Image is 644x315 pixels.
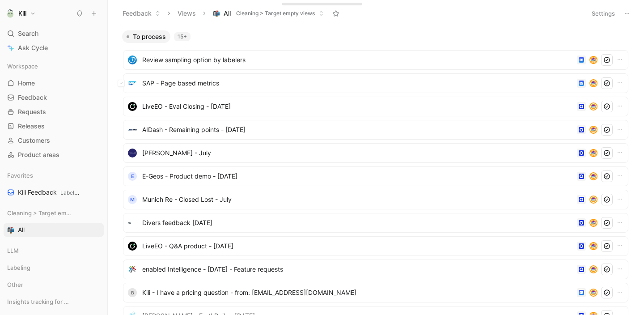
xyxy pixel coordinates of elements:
[142,101,573,112] span: LiveEO - Eval Closing - [DATE]
[224,9,231,18] span: All
[142,171,573,182] span: E-Geos - Product demo - [DATE]
[4,27,104,40] div: Search
[590,127,597,133] img: avatar
[4,295,104,308] div: Insights tracking for key clients
[6,9,15,18] img: Kili
[133,32,166,41] span: To process
[123,73,628,93] a: logoSAP - Page based metricsavatar
[123,236,628,256] a: logoLiveEO - Q&A product - [DATE]avatar
[123,260,628,279] a: logoenabled Intelligence - [DATE] - Feature requestsavatar
[7,226,14,234] img: 📬
[142,194,573,205] span: Munich Re - Closed Lost - July
[590,80,597,86] img: avatar
[18,122,45,131] span: Releases
[128,125,137,134] img: logo
[7,280,23,289] span: Other
[128,79,137,88] img: logo
[128,265,137,274] img: logo
[18,107,46,116] span: Requests
[4,278,104,291] div: Other
[123,283,628,302] a: BKili - I have a pricing question - from: [EMAIL_ADDRESS][DOMAIN_NAME]avatar
[123,120,628,140] a: logoAIDash - Remaining points - [DATE]avatar
[142,287,573,298] span: Kili - I have a pricing question - from: [EMAIL_ADDRESS][DOMAIN_NAME]
[5,225,16,235] button: 📬
[236,9,315,18] span: Cleaning > Target empty views
[128,288,137,297] div: B
[209,7,328,20] button: 📬AllCleaning > Target empty views
[122,30,170,43] button: To process
[142,241,573,251] span: LiveEO - Q&A product - [DATE]
[128,218,137,227] img: logo
[7,246,19,255] span: LLM
[4,60,104,73] div: Workspace
[7,209,71,217] span: Cleaning > Target empty views
[213,10,220,17] img: 📬
[4,119,104,133] a: Releases
[18,28,38,39] span: Search
[18,9,26,17] h1: Kili
[588,7,619,20] button: Settings
[18,150,59,159] span: Product areas
[4,7,38,20] button: KiliKili
[123,190,628,209] a: MMunich Re - Closed Lost - Julyavatar
[123,166,628,186] a: eE-Geos - Product demo - [DATE]avatar
[4,206,104,220] div: Cleaning > Target empty views
[4,206,104,237] div: Cleaning > Target empty views📬All
[142,148,573,158] span: [PERSON_NAME] - July
[590,150,597,156] img: avatar
[7,263,30,272] span: Labeling
[142,55,573,65] span: Review sampling option by labelers
[18,188,81,197] span: Kili Feedback
[4,169,104,182] div: Favorites
[4,186,104,199] a: Kili FeedbackLabeling
[590,103,597,110] img: avatar
[142,264,573,275] span: enabled Intelligence - [DATE] - Feature requests
[128,102,137,111] img: logo
[4,77,104,90] a: Home
[4,278,104,294] div: Other
[590,173,597,179] img: avatar
[18,43,48,53] span: Ask Cycle
[18,93,47,102] span: Feedback
[4,223,104,237] a: 📬All
[4,41,104,55] a: Ask Cycle
[590,196,597,203] img: avatar
[123,143,628,163] a: logo[PERSON_NAME] - Julyavatar
[174,7,200,20] button: Views
[128,172,137,181] div: e
[128,242,137,251] img: logo
[4,244,104,257] div: LLM
[123,50,628,70] a: logoReview sampling option by labelersavatar
[18,226,25,234] span: All
[18,136,50,145] span: Customers
[123,213,628,233] a: logoDivers feedback [DATE]avatar
[4,295,104,311] div: Insights tracking for key clients
[4,134,104,147] a: Customers
[128,149,137,157] img: logo
[4,105,104,119] a: Requests
[7,171,33,180] span: Favorites
[60,189,82,196] span: Labeling
[128,195,137,204] div: M
[590,266,597,272] img: avatar
[7,297,71,306] span: Insights tracking for key clients
[4,261,104,274] div: Labeling
[4,148,104,162] a: Product areas
[4,91,104,104] a: Feedback
[18,79,35,88] span: Home
[4,244,104,260] div: LLM
[590,243,597,249] img: avatar
[142,124,573,135] span: AIDash - Remaining points - [DATE]
[174,32,191,41] div: 15+
[142,78,573,89] span: SAP - Page based metrics
[590,220,597,226] img: avatar
[123,97,628,116] a: logoLiveEO - Eval Closing - [DATE]avatar
[128,55,137,64] img: logo
[7,62,38,71] span: Workspace
[590,289,597,296] img: avatar
[142,217,573,228] span: Divers feedback [DATE]
[590,57,597,63] img: avatar
[119,7,165,20] button: Feedback
[4,261,104,277] div: Labeling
